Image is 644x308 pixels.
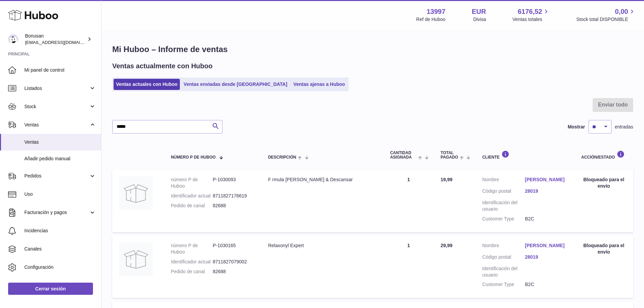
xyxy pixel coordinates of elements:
span: Facturación y pagos [24,209,89,216]
a: Cerrar sesión [8,283,93,295]
span: entradas [615,124,633,130]
span: Incidencias [24,228,96,234]
span: 29,99 [440,243,452,248]
span: Ventas totales [512,16,550,23]
span: Stock total DISPONIBLE [576,16,636,23]
img: no-photo.jpg [119,176,153,210]
dt: Identificación del usuario [482,199,525,212]
span: 6176,52 [518,7,542,16]
div: Divisa [473,16,486,23]
span: Stock [24,103,89,110]
dt: Customer Type [482,216,525,222]
img: no-photo.jpg [119,242,153,276]
dd: 82688 [213,268,255,275]
div: Cliente [482,150,568,160]
span: número P de Huboo [171,155,215,160]
dt: Código postal [482,254,525,262]
dd: 8711827079002 [213,259,255,265]
img: info@bonusan.es [8,34,18,44]
a: 0,00 Stock total DISPONIBLE [576,7,636,23]
a: [PERSON_NAME] [525,242,568,249]
a: [PERSON_NAME] [525,176,568,183]
a: 28019 [525,254,568,260]
a: Ventas enviadas desde [GEOGRAPHIC_DATA] [181,79,290,90]
span: Pedidos [24,173,89,179]
div: Bonusan [25,33,86,46]
span: Ventas [24,122,89,128]
div: Bloqueado para el envío [581,176,626,189]
span: Cantidad ASIGNADA [390,151,416,160]
div: F rmula [PERSON_NAME] & Descansar [268,176,377,183]
dt: Nombre [482,242,525,251]
dt: Identificación del usuario [482,265,525,278]
a: Ventas ajenas a Huboo [291,79,348,90]
span: [EMAIL_ADDRESS][DOMAIN_NAME] [25,40,99,45]
dd: P-1030093 [213,176,255,189]
h2: Ventas actualmente con Huboo [112,62,213,71]
td: 1 [383,170,434,232]
a: Ventas actuales con Huboo [114,79,180,90]
td: 1 [383,236,434,298]
dt: Pedido de canal [171,203,213,209]
span: Ventas [24,139,96,145]
div: Ref de Huboo [416,16,445,23]
span: Añadir pedido manual [24,156,96,162]
dd: B2C [525,216,568,222]
span: 19,99 [440,177,452,182]
a: 6176,52 Ventas totales [512,7,550,23]
span: 0,00 [615,7,628,16]
span: Mi panel de control [24,67,96,73]
dd: 82688 [213,203,255,209]
dt: número P de Huboo [171,176,213,189]
span: Total pagado [440,151,458,160]
dd: B2C [525,281,568,288]
dt: Identificador actual [171,193,213,199]
dt: Nombre [482,176,525,185]
dt: Customer Type [482,281,525,288]
h1: Mi Huboo – Informe de ventas [112,44,633,55]
dd: P-1030165 [213,242,255,255]
dt: Pedido de canal [171,268,213,275]
span: Listados [24,85,89,92]
div: Bloqueado para el envío [581,242,626,255]
dt: número P de Huboo [171,242,213,255]
dt: Código postal [482,188,525,196]
dd: 8711827176619 [213,193,255,199]
strong: EUR [472,7,486,16]
div: Acción/Estado [581,150,626,160]
span: Configuración [24,264,96,270]
a: 28019 [525,188,568,194]
strong: 13997 [427,7,446,16]
span: Canales [24,246,96,252]
div: Relaxonyl Expert [268,242,377,249]
span: Uso [24,191,96,197]
label: Mostrar [568,124,585,130]
span: Descripción [268,155,296,160]
dt: Identificador actual [171,259,213,265]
